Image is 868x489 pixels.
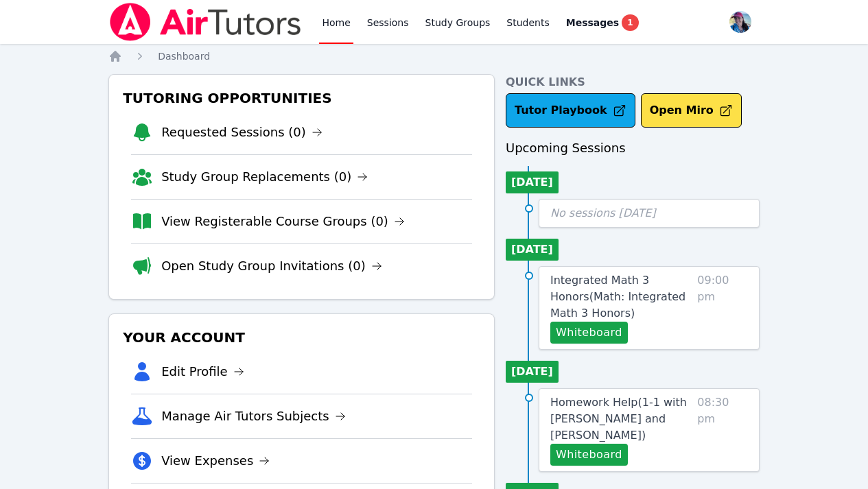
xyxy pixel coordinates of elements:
[120,86,483,110] h3: Tutoring Opportunities
[550,206,656,219] span: No sessions [DATE]
[120,325,483,350] h3: Your Account
[550,396,687,442] span: Homework Help ( 1-1 with [PERSON_NAME] and [PERSON_NAME] )
[550,274,685,320] span: Integrated Math 3 Honors ( Math: Integrated Math 3 Honors )
[641,93,742,128] button: Open Miro
[566,16,619,29] span: Messages
[506,93,635,128] a: Tutor Playbook
[108,49,760,63] nav: Breadcrumb
[506,74,760,91] h4: Quick Links
[506,361,559,383] li: [DATE]
[108,3,303,41] img: Air Tutors
[622,14,638,31] span: 1
[506,239,559,261] li: [DATE]
[550,272,692,322] a: Integrated Math 3 Honors(Math: Integrated Math 3 Honors)
[158,49,210,63] a: Dashboard
[550,394,692,444] a: Homework Help(1-1 with [PERSON_NAME] and [PERSON_NAME])
[161,407,346,426] a: Manage Air Tutors Subjects
[161,451,270,470] a: View Expenses
[506,139,760,158] h3: Upcoming Sessions
[697,272,748,344] span: 09:00 pm
[161,362,244,381] a: Edit Profile
[550,444,628,466] button: Whiteboard
[161,123,322,142] a: Requested Sessions (0)
[697,394,748,466] span: 08:30 pm
[161,212,405,231] a: View Registerable Course Groups (0)
[158,51,210,62] span: Dashboard
[550,322,628,344] button: Whiteboard
[161,257,382,276] a: Open Study Group Invitations (0)
[506,171,559,193] li: [DATE]
[161,167,368,187] a: Study Group Replacements (0)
